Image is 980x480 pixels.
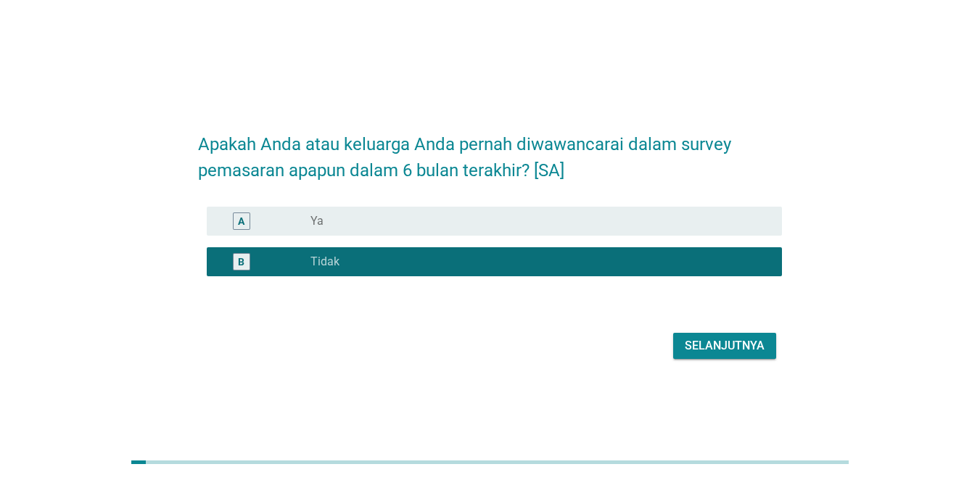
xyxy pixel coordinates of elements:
button: Selanjutnya [673,333,776,359]
label: Ya [310,214,324,228]
label: Tidak [310,255,339,269]
div: Selanjutnya [685,337,765,355]
h2: Apakah Anda atau keluarga Anda pernah diwawancarai dalam survey pemasaran apapun dalam 6 bulan te... [198,117,782,183]
div: B [238,255,244,270]
div: A [238,214,244,229]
